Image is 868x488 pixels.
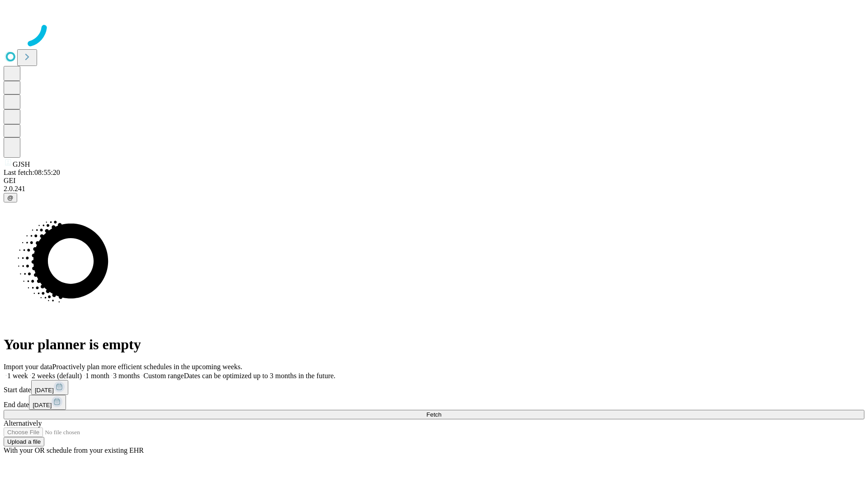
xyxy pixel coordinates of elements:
[4,177,864,185] div: GEI
[33,402,52,408] span: [DATE]
[4,437,44,446] button: Upload a file
[4,446,144,454] span: With your OR schedule from your existing EHR
[4,336,864,353] h1: Your planner is empty
[7,194,14,201] span: @
[29,395,66,410] button: [DATE]
[184,372,335,380] span: Dates can be optimized up to 3 months in the future.
[4,380,864,395] div: Start date
[4,193,17,202] button: @
[31,380,68,395] button: [DATE]
[7,372,28,380] span: 1 week
[4,410,864,419] button: Fetch
[4,363,52,371] span: Import your data
[4,419,42,427] span: Alternatively
[426,411,441,418] span: Fetch
[143,372,184,380] span: Custom range
[4,169,60,176] span: Last fetch: 08:55:20
[32,372,82,380] span: 2 weeks (default)
[13,160,30,168] span: GJSH
[85,372,109,380] span: 1 month
[4,185,864,193] div: 2.0.241
[35,387,54,394] span: [DATE]
[4,395,864,410] div: End date
[113,372,140,380] span: 3 months
[52,363,242,371] span: Proactively plan more efficient schedules in the upcoming weeks.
